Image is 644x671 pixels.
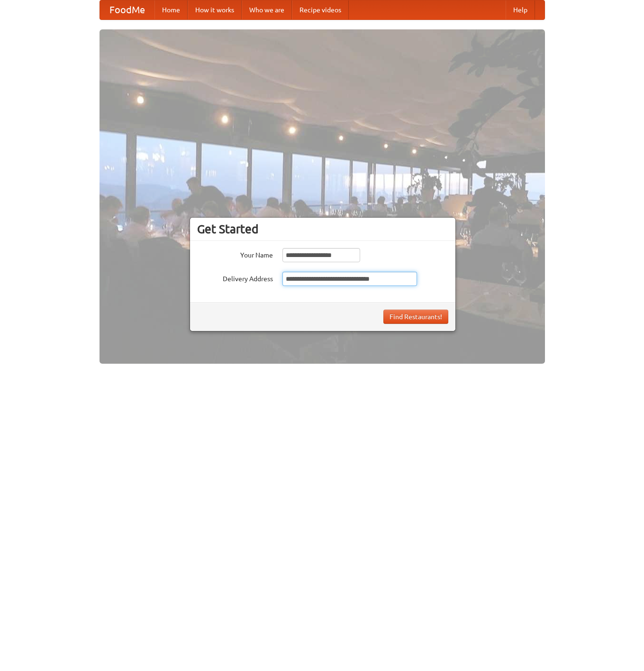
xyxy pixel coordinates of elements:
a: Help [506,0,535,19]
a: FoodMe [100,0,154,19]
label: Delivery Address [197,272,273,284]
a: Home [154,0,188,19]
h3: Get Started [197,222,448,236]
label: Your Name [197,248,273,260]
a: Recipe videos [292,0,349,19]
a: Who we are [242,0,292,19]
button: Find Restaurants! [383,310,448,324]
a: How it works [188,0,242,19]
